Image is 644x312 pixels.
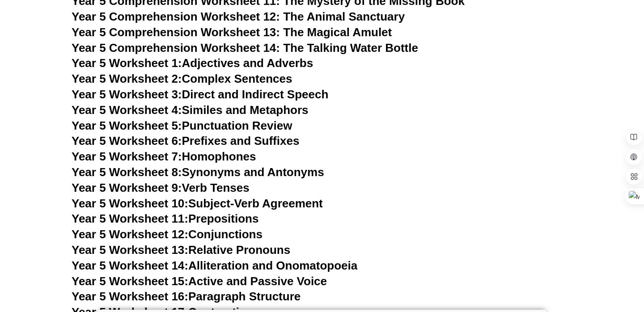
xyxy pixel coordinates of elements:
[72,243,188,257] span: Year 5 Worksheet 13:
[72,290,188,303] span: Year 5 Worksheet 16:
[491,211,644,312] iframe: Chat Widget
[72,88,182,101] span: Year 5 Worksheet 3:
[72,56,313,70] a: Year 5 Worksheet 1:Adjectives and Adverbs
[72,103,182,117] span: Year 5 Worksheet 4:
[72,134,182,148] span: Year 5 Worksheet 6:
[72,212,258,225] a: Year 5 Worksheet 11:Prepositions
[72,228,188,241] span: Year 5 Worksheet 12:
[72,150,182,163] span: Year 5 Worksheet 7:
[72,72,182,85] span: Year 5 Worksheet 2:
[72,212,188,225] span: Year 5 Worksheet 11:
[72,290,301,303] a: Year 5 Worksheet 16:Paragraph Structure
[72,10,405,23] a: Year 5 Comprehension Worksheet 12: The Animal Sanctuary
[72,88,328,101] a: Year 5 Worksheet 3:Direct and Indirect Speech
[72,181,250,194] a: Year 5 Worksheet 9:Verb Tenses
[72,134,299,148] a: Year 5 Worksheet 6:Prefixes and Suffixes
[72,197,323,210] a: Year 5 Worksheet 10:Subject-Verb Agreement
[72,41,418,55] a: Year 5 Comprehension Worksheet 14: The Talking Water Bottle
[72,243,290,257] a: Year 5 Worksheet 13:Relative Pronouns
[72,181,182,194] span: Year 5 Worksheet 9:
[72,274,188,288] span: Year 5 Worksheet 15:
[72,119,292,132] a: Year 5 Worksheet 5:Punctuation Review
[72,103,309,117] a: Year 5 Worksheet 4:Similes and Metaphors
[72,25,392,39] a: Year 5 Comprehension Worksheet 13: The Magical Amulet
[72,259,188,272] span: Year 5 Worksheet 14:
[72,56,182,70] span: Year 5 Worksheet 1:
[72,72,292,85] a: Year 5 Worksheet 2:Complex Sentences
[72,197,188,210] span: Year 5 Worksheet 10:
[72,228,263,241] a: Year 5 Worksheet 12:Conjunctions
[72,165,182,179] span: Year 5 Worksheet 8:
[72,119,182,132] span: Year 5 Worksheet 5:
[72,165,324,179] a: Year 5 Worksheet 8:Synonyms and Antonyms
[72,274,327,288] a: Year 5 Worksheet 15:Active and Passive Voice
[72,259,357,272] a: Year 5 Worksheet 14:Alliteration and Onomatopoeia
[72,150,256,163] a: Year 5 Worksheet 7:Homophones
